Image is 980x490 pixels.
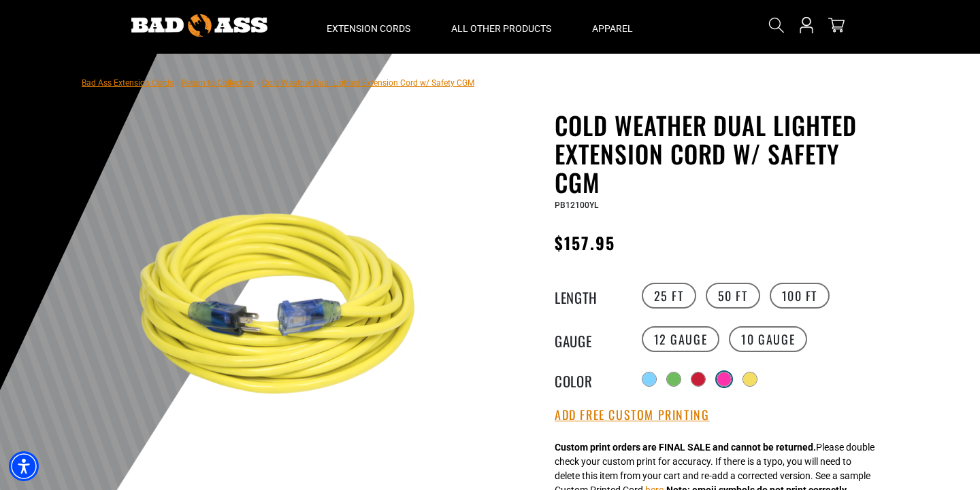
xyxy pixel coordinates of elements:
[555,330,623,348] legend: Gauge
[766,14,787,36] summary: Search
[82,78,174,88] a: Bad Ass Extension Cords
[176,78,179,88] span: ›
[257,78,259,88] span: ›
[555,230,616,255] span: $157.95
[327,22,410,35] span: Extension Cords
[262,78,474,88] span: Cold Weather Dual Lighted Extension Cord w/ Safety CGM
[555,370,623,388] legend: Color
[770,283,830,309] label: 100 FT
[592,22,633,35] span: Apparel
[555,111,888,196] h1: Cold Weather Dual Lighted Extension Cord w/ Safety CGM
[122,145,450,473] img: Yellow
[555,442,816,453] strong: Custom print orders are FINAL SALE and cannot be returned.
[642,326,720,352] label: 12 Gauge
[555,200,598,210] span: PB12100YL
[82,74,474,90] nav: breadcrumbs
[9,451,39,481] div: Accessibility Menu
[182,78,254,88] a: Return to Collection
[555,408,709,423] button: Add Free Custom Printing
[131,14,267,37] img: Bad Ass Extension Cords
[826,17,847,33] a: cart
[642,283,696,309] label: 25 FT
[706,283,760,309] label: 50 FT
[451,22,551,35] span: All Other Products
[555,287,623,304] legend: Length
[729,326,807,352] label: 10 Gauge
